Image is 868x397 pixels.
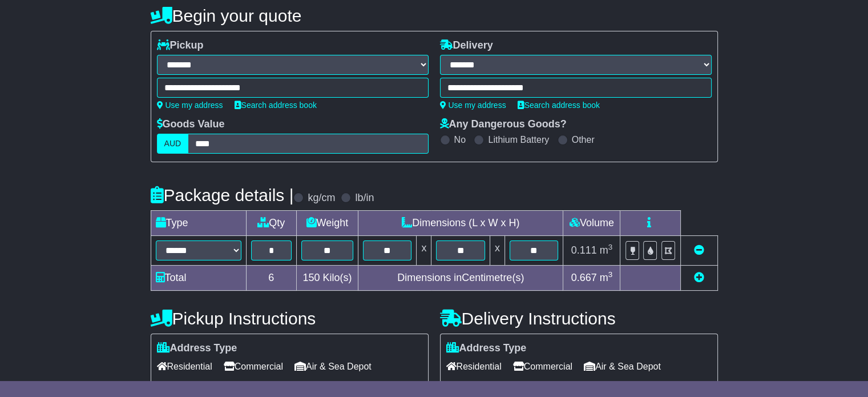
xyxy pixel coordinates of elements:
label: Address Type [446,342,527,355]
label: No [454,134,466,145]
td: Qty [246,211,296,236]
a: Remove this item [694,244,704,256]
label: Any Dangerous Goods? [440,118,567,131]
span: Residential [446,358,502,375]
span: 150 [302,272,320,283]
span: Residential [157,358,212,375]
label: lb/in [355,192,374,204]
h4: Begin your quote [151,6,718,25]
h4: Package details | [151,186,294,204]
span: Commercial [224,358,283,375]
h4: Delivery Instructions [440,309,718,328]
td: Weight [296,211,358,236]
a: Search address book [235,101,317,110]
td: x [490,236,504,266]
td: Dimensions (L x W x H) [358,211,563,236]
span: Commercial [513,358,572,375]
span: Air & Sea Depot [294,358,372,375]
td: Total [151,266,246,291]
sup: 3 [608,243,613,251]
label: Pickup [157,39,204,52]
span: Air & Sea Depot [584,358,661,375]
label: Other [572,134,595,145]
span: 0.667 [571,272,597,283]
a: Search address book [518,101,600,110]
a: Use my address [157,101,223,110]
td: Volume [563,211,620,236]
span: m [600,272,613,283]
h4: Pickup Instructions [151,309,429,328]
span: 0.111 [571,244,597,256]
a: Add new item [694,272,704,283]
td: 6 [246,266,296,291]
span: m [600,244,613,256]
td: x [417,236,431,266]
label: Address Type [157,342,237,355]
td: Kilo(s) [296,266,358,291]
sup: 3 [608,270,613,279]
label: AUD [157,134,189,154]
a: Use my address [440,101,506,110]
td: Dimensions in Centimetre(s) [358,266,563,291]
td: Type [151,211,246,236]
label: Goods Value [157,118,225,131]
label: Lithium Battery [488,134,549,145]
label: kg/cm [308,192,335,204]
label: Delivery [440,39,493,52]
